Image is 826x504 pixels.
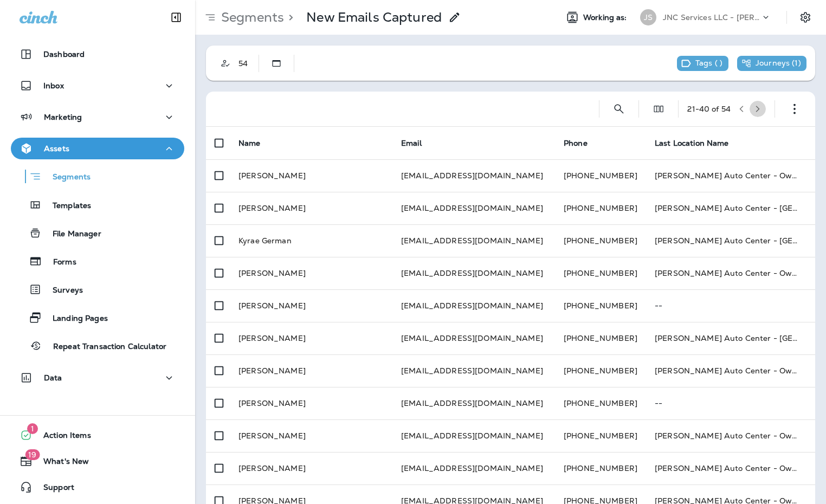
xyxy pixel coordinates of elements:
[238,138,261,148] span: Name
[44,113,82,121] p: Marketing
[11,138,184,159] button: Assets
[640,9,656,25] div: JS
[11,193,184,216] button: Templates
[230,354,392,387] td: [PERSON_NAME]
[33,483,74,496] span: Support
[555,257,646,289] td: [PHONE_NUMBER]
[583,13,629,22] span: Working as:
[646,419,809,452] td: [PERSON_NAME] Auto Center - Owasso
[392,159,555,192] td: [EMAIL_ADDRESS][DOMAIN_NAME]
[27,423,38,434] span: 1
[33,431,91,444] span: Action Items
[392,354,555,387] td: [EMAIL_ADDRESS][DOMAIN_NAME]
[555,452,646,484] td: [PHONE_NUMBER]
[11,278,184,301] button: Surveys
[217,9,284,25] p: Segments
[42,342,166,352] p: Repeat Transaction Calculator
[11,306,184,329] button: Landing Pages
[392,387,555,419] td: [EMAIL_ADDRESS][DOMAIN_NAME]
[555,419,646,452] td: [PHONE_NUMBER]
[646,159,809,192] td: [PERSON_NAME] Auto Center - Owasso
[230,289,392,322] td: [PERSON_NAME]
[11,424,184,446] button: 1Action Items
[555,387,646,419] td: [PHONE_NUMBER]
[392,322,555,354] td: [EMAIL_ADDRESS][DOMAIN_NAME]
[555,289,646,322] td: [PHONE_NUMBER]
[11,450,184,472] button: 19What's New
[236,59,259,68] div: 54
[11,476,184,498] button: Support
[555,224,646,257] td: [PHONE_NUMBER]
[42,201,91,211] p: Templates
[161,7,191,28] button: Collapse Sidebar
[11,75,184,96] button: Inbox
[44,144,69,153] p: Assets
[695,59,722,68] p: Tags ( )
[608,98,630,120] button: Search Segments
[11,334,184,357] button: Repeat Transaction Calculator
[756,59,801,68] p: Journeys ( 1 )
[646,354,809,387] td: [PERSON_NAME] Auto Center - Owasso
[11,165,184,188] button: Segments
[11,367,184,389] button: Data
[401,138,422,148] span: Email
[230,387,392,419] td: [PERSON_NAME]
[392,452,555,484] td: [EMAIL_ADDRESS][DOMAIN_NAME]
[646,257,809,289] td: [PERSON_NAME] Auto Center - Owasso
[648,98,669,120] button: Edit Fields
[392,419,555,452] td: [EMAIL_ADDRESS][DOMAIN_NAME]
[655,399,800,408] p: --
[230,419,392,452] td: [PERSON_NAME]
[44,373,62,382] p: Data
[687,105,731,113] div: 21 - 40 of 54
[43,50,85,59] p: Dashboard
[564,138,588,148] span: Phone
[230,452,392,484] td: [PERSON_NAME]
[555,159,646,192] td: [PHONE_NUMBER]
[42,314,108,324] p: Landing Pages
[230,192,392,224] td: [PERSON_NAME]
[555,192,646,224] td: [PHONE_NUMBER]
[43,81,64,90] p: Inbox
[663,13,760,22] p: JNC Services LLC - [PERSON_NAME] Auto Centers
[230,322,392,354] td: [PERSON_NAME]
[230,159,392,192] td: [PERSON_NAME]
[284,9,293,25] p: >
[677,56,728,71] div: This segment has no tags
[555,354,646,387] td: [PHONE_NUMBER]
[306,9,442,25] p: New Emails Captured
[796,8,815,27] button: Settings
[646,192,809,224] td: [PERSON_NAME] Auto Center - [GEOGRAPHIC_DATA]
[42,286,83,296] p: Surveys
[11,222,184,244] button: File Manager
[646,452,809,484] td: [PERSON_NAME] Auto Center - Owasso
[11,43,184,65] button: Dashboard
[215,53,236,74] button: Customer Only
[230,224,392,257] td: Kyrae German
[392,224,555,257] td: [EMAIL_ADDRESS][DOMAIN_NAME]
[42,229,101,240] p: File Manager
[33,457,89,470] span: What's New
[646,322,809,354] td: [PERSON_NAME] Auto Center - [GEOGRAPHIC_DATA]
[42,172,91,183] p: Segments
[25,449,40,460] span: 19
[655,138,729,148] span: Last Location Name
[42,257,76,268] p: Forms
[392,289,555,322] td: [EMAIL_ADDRESS][DOMAIN_NAME]
[655,301,800,310] p: --
[11,250,184,273] button: Forms
[392,192,555,224] td: [EMAIL_ADDRESS][DOMAIN_NAME]
[555,322,646,354] td: [PHONE_NUMBER]
[266,53,287,74] button: Static
[392,257,555,289] td: [EMAIL_ADDRESS][DOMAIN_NAME]
[646,224,809,257] td: [PERSON_NAME] Auto Center - [GEOGRAPHIC_DATA]
[230,257,392,289] td: [PERSON_NAME]
[11,106,184,128] button: Marketing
